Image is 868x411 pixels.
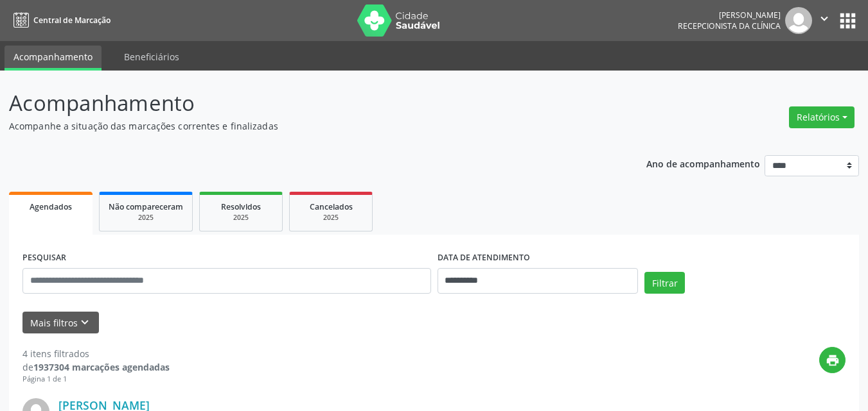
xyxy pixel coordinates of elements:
a: Acompanhamento [4,46,102,71]
div: 2025 [209,213,273,222]
i: print [826,353,840,367]
button: Filtrar [644,272,685,294]
span: Recepcionista da clínica [678,21,781,31]
a: Central de Marcação [9,10,111,31]
button: apps [837,10,859,32]
button: Relatórios [789,106,855,128]
span: Agendados [30,201,72,212]
p: Ano de acompanhamento [646,155,760,171]
div: Página 1 de 1 [22,374,170,385]
i:  [817,12,831,26]
p: Acompanhamento [9,87,604,119]
div: 4 itens filtrados [22,347,170,360]
img: img [785,7,812,34]
button: Mais filtroskeyboard_arrow_down [22,312,99,334]
label: DATA DE ATENDIMENTO [438,248,530,268]
div: 2025 [109,213,183,222]
div: [PERSON_NAME] [678,10,781,21]
div: de [22,360,170,374]
span: Cancelados [310,201,353,212]
p: Acompanhe a situação das marcações correntes e finalizadas [9,119,604,133]
div: 2025 [299,213,363,222]
label: PESQUISAR [22,248,66,268]
i: keyboard_arrow_down [78,315,92,330]
button:  [812,7,837,34]
span: Não compareceram [109,201,183,212]
span: Resolvidos [221,201,261,212]
span: Central de Marcação [33,15,111,26]
button: print [819,347,846,373]
a: Beneficiários [115,46,188,68]
strong: 1937304 marcações agendadas [33,361,170,373]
